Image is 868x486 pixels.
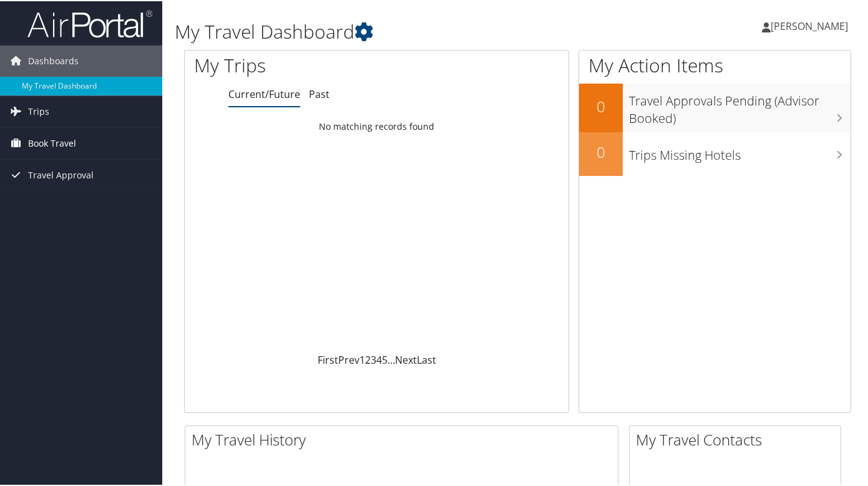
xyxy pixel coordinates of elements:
td: No matching records found [185,114,568,137]
span: Book Travel [28,127,76,158]
a: 0Trips Missing Hotels [579,131,851,175]
h2: My Travel History [192,428,618,449]
span: … [388,352,395,366]
a: Current/Future [228,86,300,100]
a: 5 [382,352,388,366]
a: 4 [376,352,382,366]
h3: Trips Missing Hotels [629,139,851,163]
span: Travel Approval [28,158,94,190]
h2: My Travel Contacts [636,428,841,449]
span: [PERSON_NAME] [771,18,848,32]
img: airportal-logo.png [27,8,152,37]
a: Last [417,352,436,366]
a: [PERSON_NAME] [762,6,861,44]
a: First [318,352,338,366]
h1: My Trips [194,51,399,77]
h2: 0 [579,95,623,116]
a: 3 [371,352,376,366]
span: Dashboards [28,44,79,75]
h1: My Travel Dashboard [175,17,632,44]
a: Next [395,352,417,366]
h3: Travel Approvals Pending (Advisor Booked) [629,85,851,126]
h1: My Action Items [579,51,851,77]
a: 0Travel Approvals Pending (Advisor Booked) [579,82,851,130]
h2: 0 [579,140,623,162]
a: Prev [338,352,359,366]
span: Trips [28,95,49,126]
a: 1 [359,352,365,366]
a: Past [309,86,329,100]
a: 2 [365,352,371,366]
